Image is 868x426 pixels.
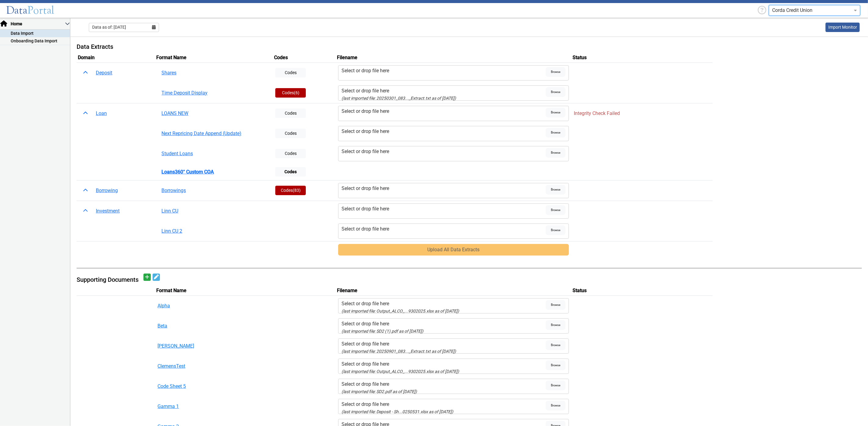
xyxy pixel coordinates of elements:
h5: Supporting Documents [77,276,141,283]
button: Gamma 1 [157,403,270,410]
button: Next Repricing Date Append (Update) [157,128,270,139]
button: Linn CU [157,205,270,217]
div: Select or drop file here [342,87,546,95]
button: Linn CU 2 [157,225,270,237]
th: Status [571,286,713,296]
div: Select or drop file here [342,320,546,328]
div: Select or drop file here [342,340,546,348]
div: Select or drop file here [342,128,546,135]
span: Browse [546,340,566,350]
button: Codes [275,149,306,158]
th: Format Name [155,286,273,296]
button: Borrowing [92,185,122,196]
th: Format Name [155,53,273,63]
span: Browse [546,87,566,97]
b: Codes [284,169,297,174]
button: ClemensTest [157,363,270,370]
div: Select or drop file here [342,148,546,155]
button: Edit document [153,274,160,281]
a: This is available for Darling Employees only [826,23,860,32]
div: Select or drop file here [342,67,546,74]
div: Select or drop file here [342,108,546,115]
span: Browse [546,225,566,235]
button: Codes(6) [275,88,306,98]
button: Student Loans [157,148,270,159]
span: Browse [546,381,566,390]
th: Filename [336,53,571,63]
button: Alpha [157,302,270,310]
button: Codes(83) [275,186,306,195]
span: Browse [546,360,566,370]
small: 20250301_083048_000.Darling_Consulting_Time_Deposits_Certificates_Extract.txt [342,96,456,101]
th: Codes [273,53,336,63]
div: Select or drop file here [342,381,546,388]
small: Output_ALCO_Loans_TCB_09302025.xlsx [342,369,459,374]
h5: Data Extracts [77,43,862,50]
button: Loan [92,108,111,119]
button: Codes [275,109,306,118]
span: Browse [546,401,566,410]
span: Browse [546,67,566,77]
span: Browse [546,300,566,310]
button: Loans360° Custom COA [157,166,218,178]
button: Code Sheet 5 [157,383,270,390]
button: Beta [157,322,270,330]
th: Filename [336,286,571,296]
div: Select or drop file here [342,205,546,213]
span: Browse [546,205,566,215]
ng-select: Corda Credit Union [769,5,860,16]
button: Borrowings [157,185,270,196]
div: Select or drop file here [342,360,546,368]
div: Select or drop file here [342,225,546,233]
span: Browse [546,148,566,158]
span: (83) [293,188,301,193]
span: Data as of: [DATE] [92,24,126,30]
span: Browse [546,108,566,117]
span: Integrity Check Failed [574,110,620,116]
button: Investment [92,205,124,217]
button: [PERSON_NAME] [157,342,270,350]
small: SD2.pdf [342,389,417,394]
button: LOANS NEW [157,108,270,119]
div: Select or drop file here [342,401,546,408]
span: Browse [546,185,566,195]
b: Loans360° Custom COA [161,168,214,176]
button: Codes [275,68,306,77]
button: Deposit [92,67,116,79]
span: Browse [546,128,566,138]
span: Browse [546,320,566,330]
th: Domain [77,53,155,63]
button: Time Deposit Display [157,87,270,99]
button: Codes [275,129,306,138]
span: Portal [27,4,54,17]
span: Home [10,21,65,27]
small: SD2 (1).pdf [342,329,423,334]
div: Select or drop file here [342,185,546,192]
span: Data [6,4,27,17]
small: Output_ALCO_Loans_TCB_09302025.xlsx [342,309,459,313]
div: Help [755,5,769,16]
small: Deposit - Shares - First Harvest FCU_Shares 20250531.xlsx [342,409,453,414]
button: Add document [143,274,151,281]
table: Uploads [77,53,862,258]
button: Codes [275,167,306,177]
button: Shares [157,67,270,79]
span: (6) [294,90,299,95]
th: Status [571,53,713,63]
div: Select or drop file here [342,300,546,307]
small: 20250901_083049_000.Darling_Consulting_Time_Deposits_Certificates_Extract.txt [342,349,456,354]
